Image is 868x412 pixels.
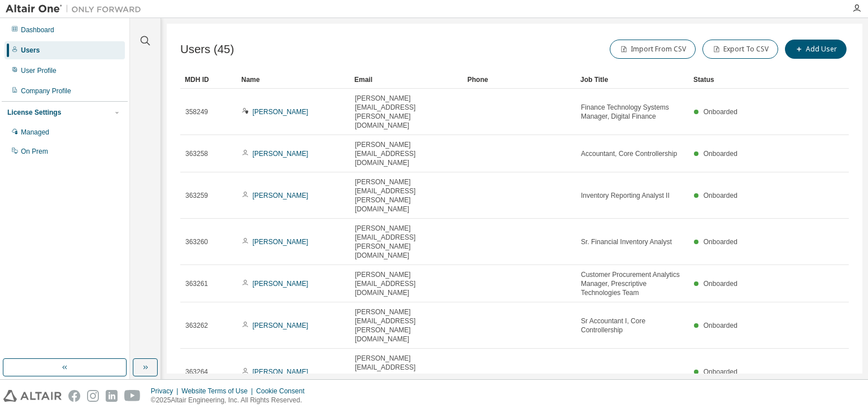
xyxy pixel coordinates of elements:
[581,103,684,121] span: Finance Technology Systems Manager, Digital Finance
[21,147,48,156] div: On Prem
[704,238,737,246] span: Onboarded
[467,71,571,89] div: Phone
[185,321,208,330] span: 363262
[704,192,737,200] span: Onboarded
[704,108,737,116] span: Onboarded
[3,390,62,402] img: altair_logo.svg
[581,191,670,200] span: Inventory Reporting Analyst II
[581,237,672,246] span: Sr. Financial Inventory Analyst
[693,71,790,89] div: Status
[181,387,256,396] div: Website Terms of Use
[253,238,309,246] a: [PERSON_NAME]
[185,279,208,288] span: 363261
[256,387,311,396] div: Cookie Consent
[21,66,57,75] div: User Profile
[355,307,458,344] span: [PERSON_NAME][EMAIL_ADDRESS][PERSON_NAME][DOMAIN_NAME]
[704,322,737,329] span: Onboarded
[581,149,677,158] span: Accountant, Core Controllership
[355,354,458,390] span: [PERSON_NAME][EMAIL_ADDRESS][PERSON_NAME][DOMAIN_NAME]
[355,224,458,260] span: [PERSON_NAME][EMAIL_ADDRESS][PERSON_NAME][DOMAIN_NAME]
[610,40,696,59] button: Import From CSV
[21,128,49,137] div: Managed
[106,390,118,402] img: linkedin.svg
[185,149,208,158] span: 363258
[581,270,684,297] span: Customer Procurement Analytics Manager, Prescriptive Technologies Team
[151,396,311,405] p: © 2025 Altair Engineering, Inc. All Rights Reserved.
[68,390,80,402] img: facebook.svg
[704,280,737,288] span: Onboarded
[185,237,208,246] span: 363260
[21,86,71,96] div: Company Profile
[253,192,309,200] a: [PERSON_NAME]
[253,322,309,329] a: [PERSON_NAME]
[124,390,141,402] img: youtube.svg
[253,108,309,116] a: [PERSON_NAME]
[185,191,208,200] span: 363259
[253,368,309,376] a: [PERSON_NAME]
[355,270,458,297] span: [PERSON_NAME][EMAIL_ADDRESS][DOMAIN_NAME]
[180,43,234,56] span: Users (45)
[241,71,345,89] div: Name
[580,71,684,89] div: Job Title
[185,367,208,376] span: 363264
[253,150,309,158] a: [PERSON_NAME]
[185,107,208,116] span: 358249
[21,25,54,34] div: Dashboard
[354,71,458,89] div: Email
[21,46,40,55] div: Users
[702,40,778,59] button: Export To CSV
[185,71,232,89] div: MDH ID
[355,177,458,214] span: [PERSON_NAME][EMAIL_ADDRESS][PERSON_NAME][DOMAIN_NAME]
[253,280,309,288] a: [PERSON_NAME]
[7,108,61,117] div: License Settings
[581,316,684,335] span: Sr Accountant I, Core Controllership
[785,40,847,59] button: Add User
[87,390,99,402] img: instagram.svg
[704,368,737,376] span: Onboarded
[151,387,181,396] div: Privacy
[355,94,458,130] span: [PERSON_NAME][EMAIL_ADDRESS][PERSON_NAME][DOMAIN_NAME]
[704,150,737,158] span: Onboarded
[6,3,147,15] img: Altair One
[355,140,458,167] span: [PERSON_NAME][EMAIL_ADDRESS][DOMAIN_NAME]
